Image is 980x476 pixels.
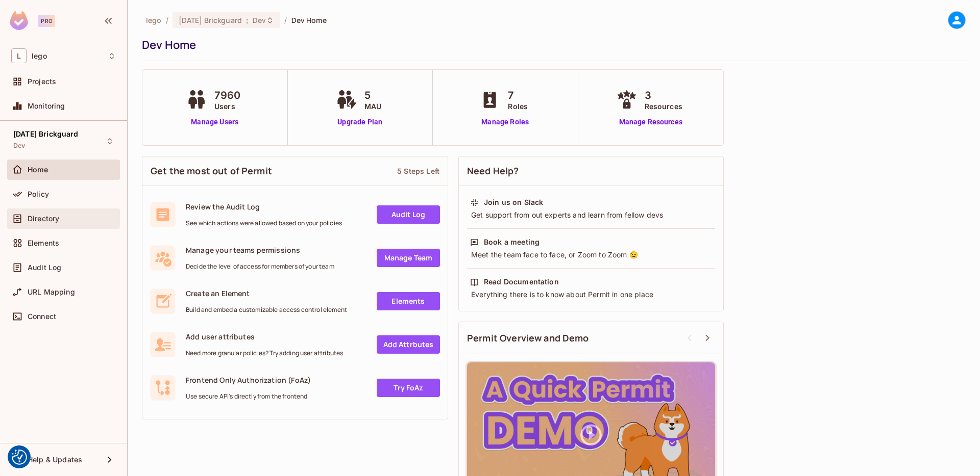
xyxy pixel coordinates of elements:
[377,379,440,397] a: Try FoAz
[645,88,682,103] span: 3
[28,263,61,272] span: Audit Log
[397,166,439,176] div: 5 Steps Left
[28,456,82,464] span: Help & Updates
[470,250,712,260] div: Meet the team face to face, or Zoom to Zoom 😉
[142,37,961,52] div: Dev Home
[470,289,712,300] div: Everything there is to know about Permit in one place
[377,292,440,310] a: Elements
[12,449,27,465] img: Revisit consent button
[166,15,168,25] li: /
[28,77,56,86] span: Projects
[38,15,55,27] div: Pro
[484,277,559,287] div: Read Documentation
[334,117,386,127] a: Upgrade Plan
[484,197,543,207] div: Join us on Slack
[508,88,528,103] span: 7
[186,332,343,341] span: Add user attributes
[186,202,342,211] span: Review the Audit Log
[614,117,688,127] a: Manage Resources
[508,101,528,112] span: Roles
[28,190,49,198] span: Policy
[186,392,311,401] span: Use secure API's directly from the frontend
[186,375,311,385] span: Frontend Only Authorization (FoAz)
[13,142,25,150] span: Dev
[364,101,381,112] span: MAU
[184,117,246,127] a: Manage Users
[645,101,682,112] span: Resources
[28,102,65,110] span: Monitoring
[477,117,533,127] a: Manage Roles
[146,15,162,25] span: the active workspace
[484,237,540,247] div: Book a meeting
[186,306,347,314] span: Build and embed a customizable access control element
[186,349,343,357] span: Need more granular policies? Try adding user attributes
[364,88,381,103] span: 5
[377,205,440,224] a: Audit Log
[291,15,327,25] span: Dev Home
[377,249,440,267] a: Manage Team
[10,11,28,30] img: SReyMgAAAABJRU5ErkJggg==
[11,48,27,63] span: L
[186,288,347,298] span: Create an Element
[186,245,334,255] span: Manage your teams permissions
[377,335,440,354] a: Add Attrbutes
[13,130,79,138] span: [DATE] Brickguard
[186,262,334,271] span: Decide the level of access for members of your team
[467,332,589,345] span: Permit Overview and Demo
[179,15,242,25] span: [DATE] Brickguard
[28,288,75,296] span: URL Mapping
[467,165,519,177] span: Need Help?
[470,210,712,220] div: Get support from out experts and learn from fellow devs
[284,15,287,25] li: /
[28,239,59,247] span: Elements
[214,88,241,103] span: 7960
[214,101,241,112] span: Users
[28,215,59,223] span: Directory
[151,165,272,177] span: Get the most out of Permit
[28,166,48,174] span: Home
[32,52,47,60] span: Workspace: lego
[186,219,342,227] span: See which actions were allowed based on your policies
[28,312,56,321] span: Connect
[253,15,266,25] span: Dev
[246,16,249,24] span: :
[12,449,27,465] button: Consent Preferences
